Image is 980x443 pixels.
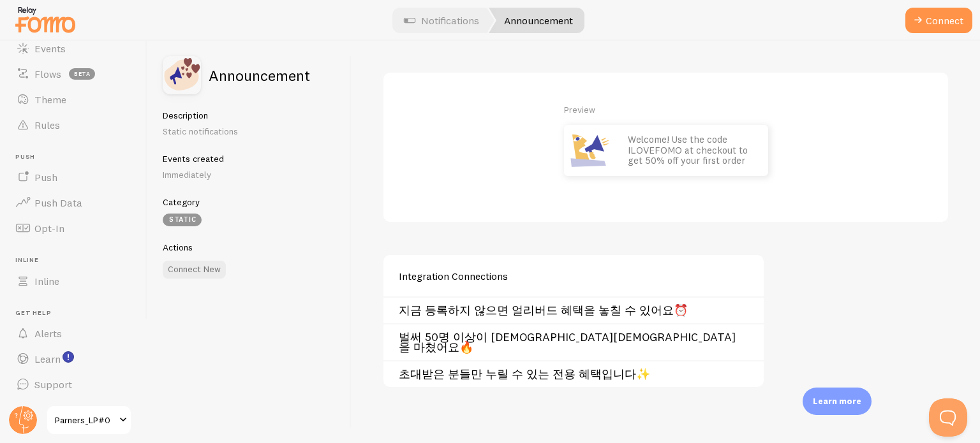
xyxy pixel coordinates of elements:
h5: Events created [163,153,336,164]
span: Push [15,153,139,161]
img: fomo_icons_announcement.svg [163,56,201,94]
span: Get Help [15,309,139,317]
img: fomo-relay-logo-orange.svg [13,3,77,36]
h5: Description [163,110,336,121]
h5: Category [163,196,336,208]
p: Learn more [813,395,861,407]
span: Events [34,42,66,55]
span: Support [34,378,72,391]
div: Learn more [803,388,872,415]
span: Alerts [34,327,62,340]
a: Alerts [8,321,139,346]
span: Theme [34,93,66,106]
a: 지금 등록하지 않으면 얼리버드 혜택을 놓칠 수 있어요⏰ [399,305,756,316]
a: Inline [8,268,139,294]
p: Immediately [163,168,336,181]
img: shoutout.jpg [564,125,615,176]
iframe: Help Scout Beacon - Open [929,398,967,437]
a: Push Data [8,190,139,215]
span: Push Data [34,196,82,209]
span: Flows [34,68,61,80]
svg: <p>Watch New Feature Tutorials!</p> [63,351,74,363]
p: Static notifications [163,125,336,138]
a: Support [8,372,139,397]
a: Rules [8,112,139,138]
a: Parners_LP#0 [46,405,132,435]
a: Opt-In [8,215,139,241]
span: Rules [34,119,60,131]
div: Integration Connections [383,255,764,296]
a: Events [8,36,139,61]
span: Parners_LP#0 [55,412,115,428]
span: Inline [34,275,59,287]
span: Push [34,171,57,184]
h5: Actions [163,242,336,253]
h2: Announcement [209,68,310,83]
a: Push [8,164,139,190]
a: Flows beta [8,61,139,87]
a: Theme [8,87,139,112]
p: Welcome! Use the code ILOVEFOMO at checkout to get 50% off your first order [628,134,755,166]
div: Static [163,214,202,226]
span: Inline [15,256,139,265]
a: 초대받은 분들만 누릴 수 있는 전용 혜택입니다✨ [399,369,756,379]
a: 벌써 50명 이상이 [DEMOGRAPHIC_DATA][DEMOGRAPHIC_DATA]을 마쳤어요🔥 [399,332,756,352]
button: Connect New [163,261,226,279]
p: Preview [564,103,768,116]
span: Opt-In [34,222,64,235]
a: Learn [8,346,139,372]
span: beta [69,68,95,80]
span: Learn [34,352,61,365]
